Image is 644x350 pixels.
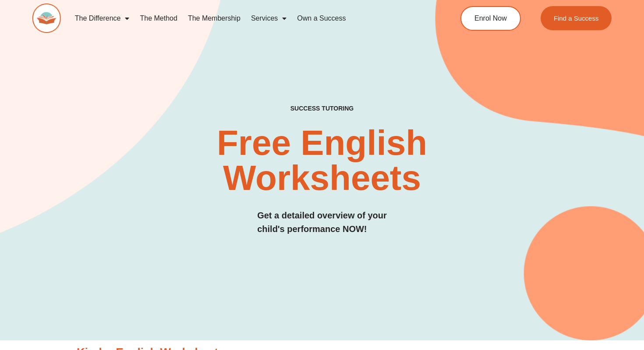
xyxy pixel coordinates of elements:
nav: Menu [70,8,428,29]
span: Enrol Now [474,15,507,22]
h2: Free English Worksheets​ [131,125,513,196]
h4: SUCCESS TUTORING​ [236,105,408,112]
span: Find a Success [554,15,599,21]
h3: Get a detailed overview of your child's performance NOW! [257,209,387,236]
a: Enrol Now [460,6,521,31]
a: The Difference [70,8,135,29]
a: The Method [134,8,182,29]
a: Own a Success [292,8,351,29]
a: Find a Success [541,6,612,30]
a: The Membership [183,8,246,29]
a: Services [246,8,292,29]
